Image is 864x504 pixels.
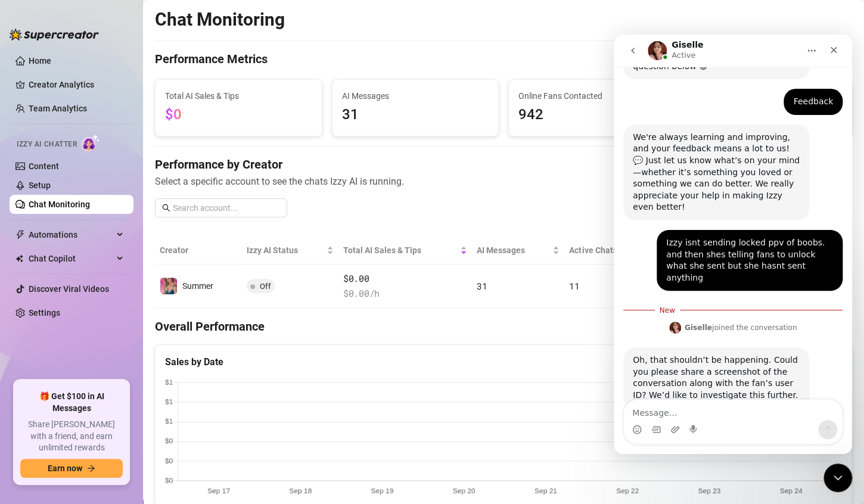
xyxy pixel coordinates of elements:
a: Setup [29,181,51,190]
span: Automations [29,225,113,244]
span: Total AI Sales & Tips [165,89,312,102]
span: 11 [569,280,579,292]
span: 31 [342,104,489,126]
h4: Overall Performance [155,318,852,335]
a: Discover Viral Videos [29,284,109,294]
a: Settings [29,308,60,318]
th: Creator [155,237,242,265]
span: 🎁 Get $100 in AI Messages [20,391,123,414]
th: Izzy AI Status [242,237,338,265]
a: Chat Monitoring [29,200,90,209]
button: Earn nowarrow-right [20,459,123,478]
th: Active Chats [564,237,656,265]
span: Active Chats [569,244,642,257]
h4: Performance by Creator [155,156,852,173]
span: AI Messages [342,89,489,102]
img: Summer [160,278,177,294]
span: Total AI Sales & Tips [343,244,458,257]
h2: Chat Monitoring [155,8,285,31]
span: $0.00 [343,272,467,286]
h4: Performance Metrics [155,51,268,70]
iframe: Intercom live chat [614,35,852,454]
span: Select a specific account to see the chats Izzy AI is running. [155,174,852,189]
a: Creator Analytics [29,75,124,94]
th: AI Messages [472,237,564,265]
a: Team Analytics [29,104,87,113]
span: $ 0.00 /h [343,287,467,301]
img: logo-BBDzfeDw.svg [10,29,99,41]
span: $0 [165,106,182,123]
a: Content [29,161,59,171]
span: Summer [182,281,213,291]
span: Online Fans Contacted [518,89,666,102]
input: Search account... [173,201,280,214]
span: thunderbolt [15,230,25,239]
span: Earn now [48,463,82,473]
span: Izzy AI Status [247,244,324,257]
span: arrow-right [87,464,95,472]
th: Total AI Sales & Tips [338,237,472,265]
img: AI Chatter [82,134,100,151]
img: Chat Copilot [15,254,23,263]
div: Sales by Date [165,354,842,369]
span: Chat Copilot [29,249,113,268]
span: Off [260,282,271,291]
span: Izzy AI Chatter [17,139,77,150]
span: 31 [477,280,487,292]
a: Home [29,56,51,66]
span: search [162,204,170,212]
span: Share [PERSON_NAME] with a friend, and earn unlimited rewards [20,419,123,454]
span: AI Messages [477,244,550,257]
span: 942 [518,104,666,126]
iframe: Intercom live chat [823,463,852,492]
